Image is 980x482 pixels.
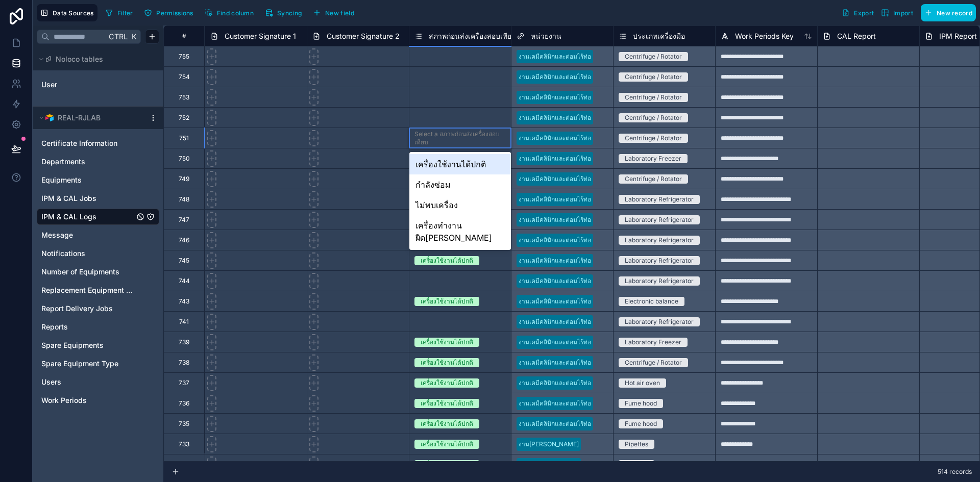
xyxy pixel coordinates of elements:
[937,9,972,17] span: New record
[838,4,877,21] button: Export
[41,395,87,405] span: Work Periods
[921,4,976,21] button: New record
[179,420,189,428] div: 735
[179,93,189,102] div: 753
[179,297,189,306] div: 743
[421,440,473,449] div: เครื่องใช้งานได้ปกติ
[41,212,134,222] a: IPM & CAL Logs
[41,340,134,350] a: Spare Equipments
[37,4,97,21] button: Data Sources
[41,303,113,314] span: Report Delivery Jobs
[277,9,302,17] span: Syncing
[156,9,193,17] span: Permissions
[179,379,189,387] div: 737
[409,174,511,195] div: กำลังซ่อม
[877,4,917,21] button: Import
[837,31,876,41] span: CAL Report
[37,319,159,335] div: Reports
[41,138,134,148] a: Certificate Information
[179,155,190,163] div: 750
[41,193,134,204] a: IPM & CAL Jobs
[179,338,189,346] div: 739
[41,230,73,240] span: Message
[117,9,133,17] span: Filter
[140,5,197,20] button: Permissions
[893,9,913,17] span: Import
[37,282,159,298] div: Replacement Equipment Requests
[179,114,189,122] div: 752
[325,9,354,17] span: New field
[41,138,117,148] span: Certificate Information
[41,377,134,387] a: Users
[633,31,685,41] span: ประเภทเครื่องมือ
[37,374,159,390] div: Users
[41,80,124,90] a: User
[421,419,473,428] div: เครื่องใช้งานได้ปกติ
[108,30,129,43] span: Ctrl
[179,53,189,61] div: 755
[56,54,103,64] span: Noloco tables
[179,461,189,469] div: 732
[171,32,197,40] div: #
[421,338,473,347] div: เครื่องใช้งานได้ปกติ
[41,359,118,369] span: Spare Equipment Type
[421,460,473,469] div: เครื่องใช้งานได้ปกติ
[179,440,189,448] div: 733
[37,245,159,262] div: Notifications
[41,340,104,350] span: Spare Equipments
[37,190,159,207] div: IPM & CAL Jobs
[41,248,85,259] span: Notifications
[938,468,972,476] span: 514 records
[854,9,874,17] span: Export
[37,337,159,353] div: Spare Equipments
[37,154,159,170] div: Departments
[179,399,189,408] div: 736
[37,300,159,317] div: Report Delivery Jobs
[261,5,309,20] a: Syncing
[179,359,189,367] div: 738
[409,215,511,248] div: เครื่องทำงานผิด[PERSON_NAME]
[37,227,159,243] div: Message
[179,175,189,183] div: 749
[41,267,134,277] a: Number of Equipments
[41,157,134,167] a: Departments
[41,267,119,277] span: Number of Equipments
[531,31,561,41] span: หน่วยงาน
[414,130,506,146] div: Select a สภาพก่อนส่งเครื่องสอบเทียบ
[217,9,254,17] span: Find column
[37,264,159,280] div: Number of Equipments
[37,111,145,125] button: Airtable LogoREAL-RJLAB
[41,193,96,204] span: IPM & CAL Jobs
[179,318,189,326] div: 741
[41,395,134,405] a: Work Periods
[179,257,189,265] div: 745
[37,172,159,188] div: Equipments
[179,134,189,142] div: 751
[41,80,57,90] span: User
[409,195,511,215] div: ไม่พบเครื่อง
[421,256,473,265] div: เครื่องใช้งานได้ปกติ
[429,31,516,41] span: สภาพก่อนส่งเครื่องสอบเทียบ
[41,248,134,259] a: Notifications
[37,135,159,151] div: Certificate Information
[41,285,134,295] a: Replacement Equipment Requests
[179,216,189,224] div: 747
[179,277,190,285] div: 744
[735,31,794,41] span: Work Periods Key
[421,358,473,367] div: เครื่องใช้งานได้ปกติ
[41,157,85,167] span: Departments
[41,322,68,332] span: Reports
[309,5,358,20] button: New field
[421,378,473,388] div: เครื่องใช้งานได้ปกติ
[41,212,96,222] span: IPM & CAL Logs
[261,5,305,20] button: Syncing
[179,73,190,81] div: 754
[41,175,134,185] a: Equipments
[37,209,159,225] div: IPM & CAL Logs
[225,31,296,41] span: Customer Signature 1
[41,230,134,240] a: Message
[45,114,54,122] img: Airtable Logo
[409,154,511,174] div: เครื่องใช้งานได้ปกติ
[53,9,94,17] span: Data Sources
